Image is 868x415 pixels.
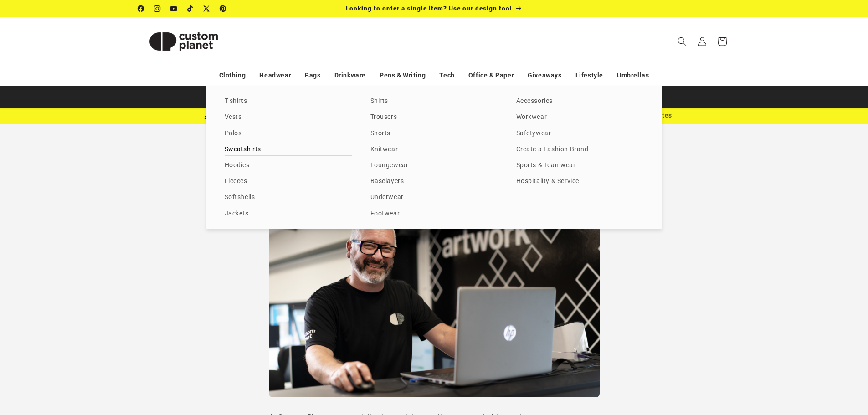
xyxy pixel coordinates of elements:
[370,191,498,204] a: Underwear
[370,128,498,140] a: Shorts
[334,67,366,83] a: Drinkware
[617,67,649,83] a: Umbrellas
[380,67,426,83] a: Pens & Writing
[225,95,352,108] a: T-shirts
[575,67,603,83] a: Lifestyle
[370,111,498,123] a: Trousers
[672,31,692,51] summary: Search
[225,175,352,188] a: Fleeces
[516,111,644,123] a: Workwear
[225,128,352,140] a: Polos
[528,67,561,83] a: Giveaways
[716,317,868,415] iframe: Chat Widget
[370,159,498,172] a: Loungewear
[516,143,644,156] a: Create a Fashion Brand
[516,95,644,108] a: Accessories
[259,67,291,83] a: Headwear
[439,67,454,83] a: Tech
[516,128,644,140] a: Safetywear
[225,191,352,204] a: Softshells
[370,95,498,108] a: Shirts
[370,208,498,220] a: Footwear
[516,175,644,188] a: Hospitality & Service
[305,67,320,83] a: Bags
[219,67,246,83] a: Clothing
[138,21,229,62] img: Custom Planet
[134,17,232,65] a: Custom Planet
[225,143,352,156] a: Sweatshirts
[370,175,498,188] a: Baselayers
[346,5,512,12] span: Looking to order a single item? Use our design tool
[516,159,644,172] a: Sports & Teamwear
[468,67,514,83] a: Office & Paper
[370,143,498,156] a: Knitwear
[225,159,352,172] a: Hoodies
[225,208,352,220] a: Jackets
[225,111,352,123] a: Vests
